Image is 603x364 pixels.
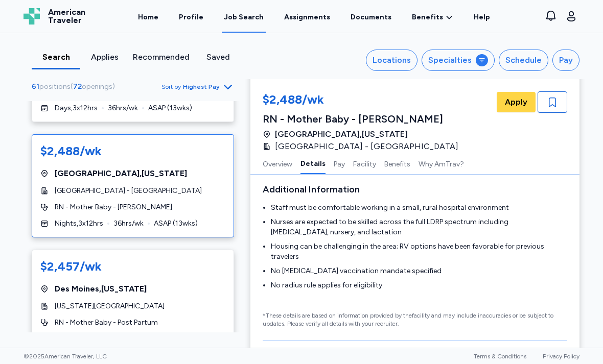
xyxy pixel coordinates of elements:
button: Pay [334,153,345,174]
span: openings [82,82,112,91]
button: Pay [552,50,579,71]
div: $2,488/wk [40,143,102,159]
div: Locations [373,54,411,66]
li: Housing can be challenging in the area; RV options have been favorable for previous travelers [271,241,567,262]
button: Details [300,153,326,174]
span: Des Moines , [US_STATE] [55,283,147,295]
div: Pay [559,54,573,66]
li: No radius rule applies for eligibility [271,280,567,290]
li: No [MEDICAL_DATA] vaccination mandate specified [271,266,567,276]
button: Benefits [384,153,410,174]
div: Specialties [428,54,472,66]
div: RN - Mother Baby - [PERSON_NAME] [263,112,465,126]
div: Schedule [505,54,542,66]
button: Schedule [499,50,548,71]
span: 36 hrs/wk [113,219,144,229]
div: $2,457/wk [40,258,102,275]
button: Why AmTrav? [419,153,464,174]
button: Specialties [422,50,495,71]
span: Sort by [161,83,181,91]
span: ASAP ( 13 wks) [148,103,192,113]
div: Recommended [133,51,190,63]
a: Job Search [222,1,266,33]
p: *These details are based on information provided by the facility and may include inaccuracies or ... [263,311,567,328]
a: Terms & Conditions [474,353,526,360]
li: Nurses are expected to be skilled across the full LDRP spectrum including [MEDICAL_DATA], nursery... [271,217,567,237]
a: Benefits [412,12,453,22]
span: 36 hrs/wk [108,103,138,113]
button: Sort byHighest Pay [161,81,234,93]
h3: Additional Information [263,182,567,197]
span: American Traveler [48,8,85,25]
span: Benefits [412,12,443,22]
span: [US_STATE][GEOGRAPHIC_DATA] [55,301,165,311]
span: [GEOGRAPHIC_DATA] - [GEOGRAPHIC_DATA] [275,140,458,153]
span: © 2025 American Traveler, LLC [24,352,107,360]
button: Locations [366,50,418,71]
div: $2,488/wk [263,91,465,110]
span: [GEOGRAPHIC_DATA] , [US_STATE] [275,128,408,140]
span: ASAP ( 13 wks) [154,219,198,229]
span: Days , 3 x 12 hrs [55,103,98,113]
li: Staff must be comfortable working in a small, rural hospital environment [271,203,567,213]
img: Logo [24,8,40,25]
span: Nights , 3 x 12 hrs [55,219,103,229]
button: Apply [497,92,536,112]
span: positions [39,82,71,91]
button: Overview [263,153,292,174]
span: Apply [505,96,527,108]
div: ( ) [32,82,119,92]
span: [GEOGRAPHIC_DATA] , [US_STATE] [55,167,187,180]
a: Privacy Policy [543,353,579,360]
button: Facility [353,153,376,174]
div: Saved [198,51,238,63]
span: 72 [73,82,82,91]
span: 61 [32,82,39,91]
span: Highest Pay [183,83,220,91]
div: Search [36,51,76,63]
span: [GEOGRAPHIC_DATA] - [GEOGRAPHIC_DATA] [55,186,202,196]
span: RN - Mother Baby - [PERSON_NAME] [55,202,172,212]
span: RN - Mother Baby - Post Partum [55,318,158,328]
div: Job Search [224,12,264,22]
div: Applies [84,51,125,63]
